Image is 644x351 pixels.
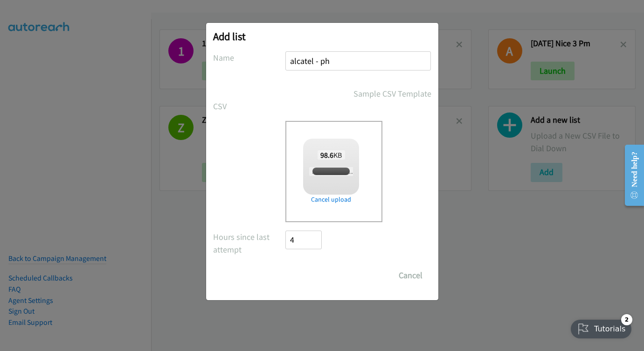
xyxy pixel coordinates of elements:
[213,30,431,43] h2: Add list
[617,138,644,212] iframe: Resource Center
[309,167,379,176] span: ALCATEL - PH - [DATE].csv
[213,51,286,64] label: Name
[318,150,345,160] span: KB
[320,150,333,160] strong: 98.6
[565,310,637,344] iframe: Checklist
[390,266,431,285] button: Cancel
[213,100,286,112] label: CSV
[353,87,431,100] a: Sample CSV Template
[303,195,359,204] a: Cancel upload
[213,231,286,256] label: Hours since last attempt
